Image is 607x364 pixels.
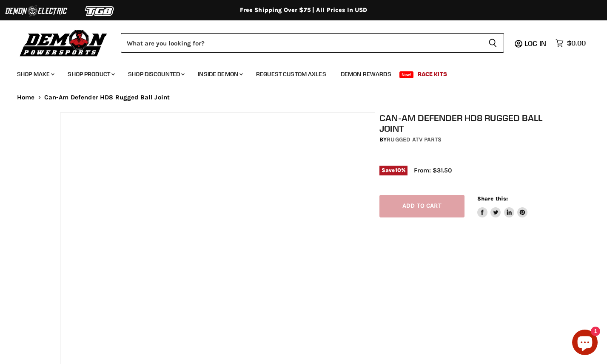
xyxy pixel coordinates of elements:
[399,71,414,78] span: New!
[121,33,504,53] form: Product
[411,65,453,83] a: Race Kits
[121,33,482,53] input: Search
[17,28,110,58] img: Demon Powersports
[4,3,68,19] img: Demon Electric Logo 2
[61,65,120,83] a: Shop Product
[11,65,60,83] a: Shop Make
[477,195,528,217] aside: Share this:
[379,135,551,144] div: by
[379,166,408,175] span: Save %
[17,94,35,101] a: Home
[387,136,442,143] a: Rugged ATV Parts
[482,33,504,53] button: Search
[567,39,586,47] span: $0.00
[551,37,590,49] a: $0.00
[334,65,398,83] a: Demon Rewards
[11,62,584,83] ul: Main menu
[44,94,170,101] span: Can-Am Defender HD8 Rugged Ball Joint
[570,330,600,357] inbox-online-store-chat: Shopify online store chat
[524,39,546,48] span: Log in
[395,167,401,173] span: 10
[122,65,190,83] a: Shop Discounted
[521,40,551,47] a: Log in
[191,65,248,83] a: Inside Demon
[477,195,508,202] span: Share this:
[68,3,132,19] img: TGB Logo 2
[379,113,551,134] h1: Can-Am Defender HD8 Rugged Ball Joint
[250,65,333,83] a: Request Custom Axles
[414,166,452,174] span: From: $31.50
